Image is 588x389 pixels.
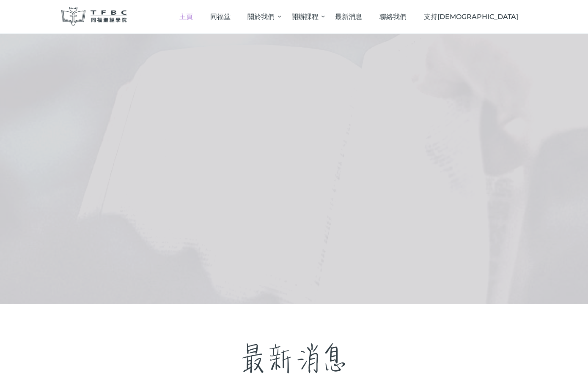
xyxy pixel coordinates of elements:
[371,4,415,29] a: 聯絡我們
[210,13,231,21] span: 同福堂
[415,4,527,29] a: 支持[DEMOGRAPHIC_DATA]
[283,4,327,29] a: 開辦課程
[171,4,202,29] a: 主頁
[201,4,239,29] a: 同福堂
[61,334,527,384] p: 最新消息
[424,13,518,21] span: 支持[DEMOGRAPHIC_DATA]
[327,4,371,29] a: 最新消息
[247,13,275,21] span: 關於我們
[61,7,127,26] img: 同福聖經學院 TFBC
[291,13,319,21] span: 開辦課程
[335,13,362,21] span: 最新消息
[239,4,283,29] a: 關於我們
[179,13,193,21] span: 主頁
[379,13,407,21] span: 聯絡我們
